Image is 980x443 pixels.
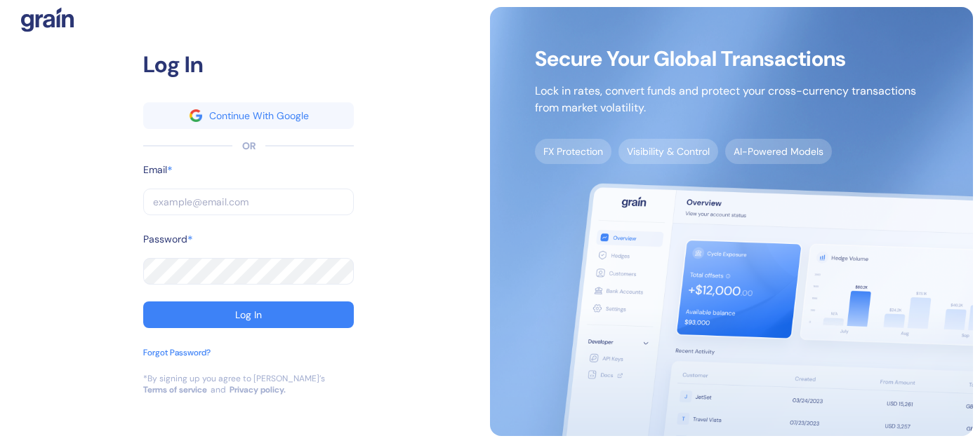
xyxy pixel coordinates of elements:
[143,163,167,177] label: Email
[618,139,718,164] span: Visibility & Control
[143,373,325,384] div: *By signing up you agree to [PERSON_NAME]’s
[143,232,187,247] label: Password
[242,139,256,154] div: OR
[143,346,211,359] div: Forgot Password?
[209,111,309,121] div: Continue With Google
[535,52,916,66] span: Secure Your Global Transactions
[211,384,226,395] div: and
[725,139,832,164] span: AI-Powered Models
[143,189,354,215] input: example@email.com
[143,346,211,373] button: Forgot Password?
[143,301,354,328] button: Log In
[143,384,207,395] a: Terms of service
[535,83,916,116] p: Lock in rates, convert funds and protect your cross-currency transactions from market volatility.
[190,109,202,122] img: google
[143,102,354,129] button: googleContinue With Google
[143,48,354,81] div: Log In
[535,139,611,164] span: FX Protection
[235,310,262,320] div: Log In
[490,7,973,436] img: signup-main-image
[230,384,286,395] a: Privacy policy.
[21,7,74,32] img: logo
